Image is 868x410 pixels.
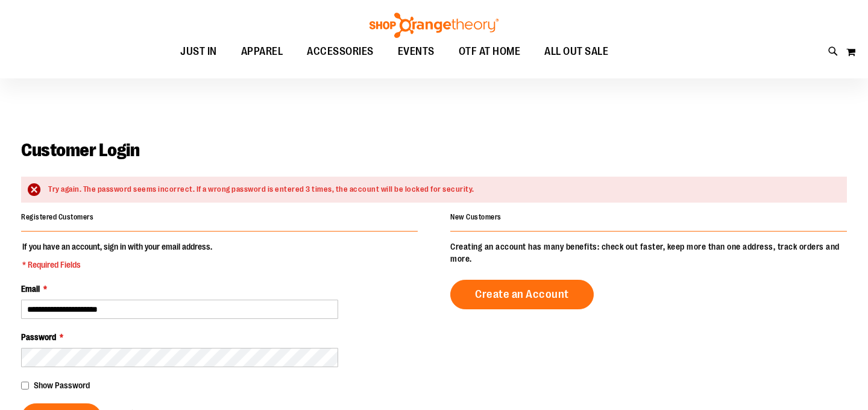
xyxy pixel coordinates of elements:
[34,380,90,390] span: Show Password
[450,241,847,265] p: Creating an account has many benefits: check out faster, keep more than one address, track orders...
[241,38,283,65] span: APPAREL
[475,288,569,301] span: Create an Account
[21,332,56,342] span: Password
[21,284,40,294] span: Email
[21,140,139,160] span: Customer Login
[21,213,93,221] strong: Registered Customers
[459,38,521,65] span: OTF AT HOME
[180,38,217,65] span: JUST IN
[21,241,213,271] legend: If you have an account, sign in with your email address.
[307,38,374,65] span: ACCESSORIES
[22,259,212,271] span: * Required Fields
[450,213,502,221] strong: New Customers
[48,184,835,195] div: Try again. The password seems incorrect. If a wrong password is entered 3 times, the account will...
[450,280,594,309] a: Create an Account
[368,13,500,38] img: Shop Orangetheory
[398,38,435,65] span: EVENTS
[544,38,608,65] span: ALL OUT SALE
